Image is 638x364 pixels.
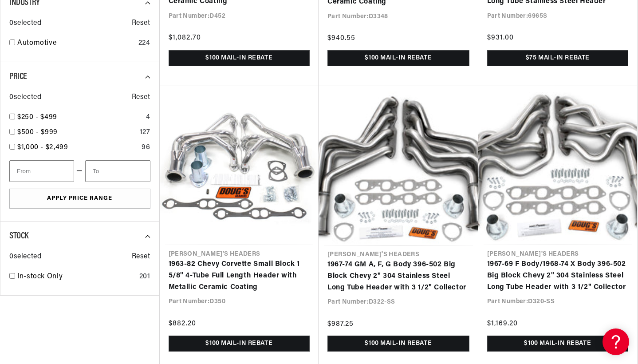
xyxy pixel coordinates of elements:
[9,18,41,29] span: 0 selected
[17,129,58,136] span: $500 - $999
[9,92,41,103] span: 0 selected
[169,259,310,293] a: 1963-82 Chevy Corvette Small Block 1 5/8" 4-Tube Full Length Header with Metallic Ceramic Coating
[487,259,629,293] a: 1967-69 F Body/1968-74 X Body 396-502 Big Block Chevy 2" 304 Stainless Steel Long Tube Header wit...
[327,259,469,293] a: 1967-74 GM A, F, G Body 396-502 Big Block Chevy 2" 304 Stainless Steel Long Tube Header with 3 1/...
[139,271,150,283] div: 201
[17,38,135,49] a: Automotive
[9,232,28,241] span: Stock
[140,127,150,138] div: 127
[9,251,41,263] span: 0 selected
[9,72,27,81] span: Price
[85,160,150,182] input: To
[132,251,150,263] span: Reset
[17,114,57,121] span: $250 - $499
[17,271,136,283] a: In-stock Only
[132,18,150,29] span: Reset
[146,112,150,123] div: 4
[17,144,68,151] span: $1,000 - $2,499
[132,92,150,103] span: Reset
[9,160,74,182] input: From
[9,189,150,209] button: Apply Price Range
[76,166,83,177] span: —
[138,38,150,49] div: 224
[142,142,150,154] div: 96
